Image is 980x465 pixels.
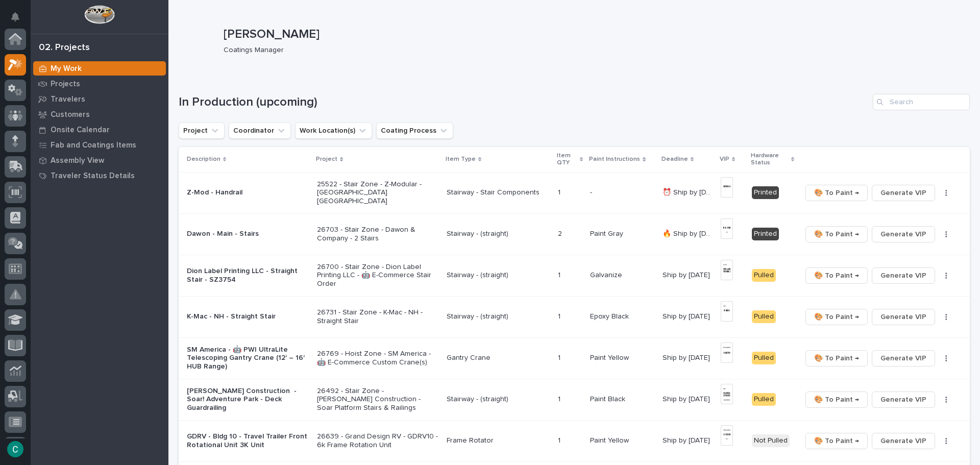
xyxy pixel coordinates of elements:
tr: SM America - 🤖 PWI UltraLite Telescoping Gantry Crane (12' – 16' HUB Range)26769 - Hoist Zone - S... [179,337,970,379]
button: Coating Process [376,123,453,139]
a: Assembly View [31,153,168,168]
button: 🎨 To Paint → [805,433,868,449]
button: 🎨 To Paint → [805,309,868,325]
p: 26700 - Stair Zone - Dion Label Printing LLC - 🤖 E-Commerce Stair Order [317,263,438,288]
h1: In Production (upcoming) [179,95,869,110]
button: 🎨 To Paint → [805,267,868,284]
tr: [PERSON_NAME] Construction - Soar! Adventure Park - Deck Guardrailing26492 - Stair Zone - [PERSON... [179,379,970,420]
span: 🎨 To Paint → [814,352,859,364]
a: Onsite Calendar [31,122,168,137]
p: Dawon - Main - Stairs [187,230,309,238]
span: Generate VIP [880,311,926,323]
span: Generate VIP [880,228,926,240]
span: 🎨 To Paint → [814,394,859,406]
p: [PERSON_NAME] [224,27,966,42]
a: Fab and Coatings Items [31,137,168,153]
p: GDRV - Bldg 10 - Travel Trailer Front Rotational Unit 3K Unit [187,432,309,450]
p: Paint Black [590,393,627,404]
p: Item QTY [557,150,577,169]
p: Ship by [DATE] [663,310,712,321]
tr: Dawon - Main - Stairs26703 - Stair Zone - Dawon & Company - 2 StairsStairway - (straight)22 Paint... [179,213,970,255]
p: Onsite Calendar [51,126,110,135]
p: 26639 - Grand Design RV - GDRV10 - 6k Frame Rotation Unit [317,432,438,450]
p: 1 [558,269,562,280]
p: Ship by [DATE] [663,269,712,280]
p: Coatings Manager [224,46,962,55]
button: 🎨 To Paint → [805,185,868,201]
span: 🎨 To Paint → [814,187,859,199]
p: Travelers [51,95,85,104]
p: 1 [558,186,562,197]
div: 02. Projects [39,42,90,54]
div: Printed [752,186,779,199]
p: Paint Instructions [589,154,640,165]
p: Paint Gray [590,228,625,238]
a: Traveler Status Details [31,168,168,183]
p: My Work [51,64,82,74]
span: Generate VIP [880,187,926,199]
span: Generate VIP [880,270,926,282]
tr: K-Mac - NH - Straight Stair26731 - Stair Zone - K-Mac - NH - Straight StairStairway - (straight)1... [179,296,970,337]
p: Project [316,154,337,165]
p: K-Mac - NH - Straight Stair [187,312,309,321]
span: 🎨 To Paint → [814,228,859,240]
button: Coordinator [229,123,291,139]
input: Search [873,94,970,110]
p: Gantry Crane [447,354,550,362]
p: Ship by [DATE] [663,434,712,445]
p: Assembly View [51,156,104,165]
button: Generate VIP [872,185,935,201]
button: users-avatar [5,438,26,460]
button: Generate VIP [872,309,935,325]
button: 🎨 To Paint → [805,391,868,408]
span: 🎨 To Paint → [814,435,859,447]
div: Pulled [752,352,776,364]
span: 🎨 To Paint → [814,311,859,323]
div: Pulled [752,269,776,282]
p: 25522 - Stair Zone - Z-Modular - [GEOGRAPHIC_DATA] [GEOGRAPHIC_DATA] [317,180,438,206]
span: Generate VIP [880,352,926,364]
p: [PERSON_NAME] Construction - Soar! Adventure Park - Deck Guardrailing [187,387,309,412]
p: Ship by [DATE] [663,393,712,404]
span: Generate VIP [880,435,926,447]
p: Paint Yellow [590,434,631,445]
p: 1 [558,352,562,362]
p: Stairway - Stair Components [447,188,550,197]
p: Hardware Status [751,150,789,169]
p: 26731 - Stair Zone - K-Mac - NH - Straight Stair [317,308,438,326]
a: My Work [31,61,168,76]
tr: Z-Mod - Handrail25522 - Stair Zone - Z-Modular - [GEOGRAPHIC_DATA] [GEOGRAPHIC_DATA]Stairway - St... [179,172,970,213]
p: Stairway - (straight) [447,271,550,280]
div: Not Pulled [752,434,790,447]
p: Paint Yellow [590,352,631,362]
button: Generate VIP [872,391,935,408]
a: Travelers [31,91,168,107]
tr: GDRV - Bldg 10 - Travel Trailer Front Rotational Unit 3K Unit26639 - Grand Design RV - GDRV10 - 6... [179,420,970,461]
p: Deadline [661,154,688,165]
p: Stairway - (straight) [447,230,550,238]
div: Pulled [752,310,776,323]
a: Projects [31,76,168,91]
p: 26769 - Hoist Zone - SM America - 🤖 E-Commerce Custom Crane(s) [317,350,438,367]
p: Galvanize [590,269,624,280]
img: Workspace Logo [84,5,114,24]
p: 26492 - Stair Zone - [PERSON_NAME] Construction - Soar Platform Stairs & Railings [317,387,438,412]
a: Customers [31,107,168,122]
button: Generate VIP [872,267,935,284]
button: Notifications [5,6,26,28]
p: Ship by [DATE] [663,352,712,362]
p: Fab and Coatings Items [51,141,136,150]
p: Dion Label Printing LLC - Straight Stair - SZ3754 [187,267,309,284]
div: Printed [752,228,779,240]
p: SM America - 🤖 PWI UltraLite Telescoping Gantry Crane (12' – 16' HUB Range) [187,346,309,371]
p: Z-Mod - Handrail [187,188,309,197]
p: ⏰ Ship by 9/1/25 [663,186,715,197]
button: Generate VIP [872,350,935,366]
p: Stairway - (straight) [447,312,550,321]
p: Epoxy Black [590,310,631,321]
button: Project [179,123,225,139]
p: - [590,186,594,197]
p: 2 [558,228,564,238]
p: Description [187,154,220,165]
